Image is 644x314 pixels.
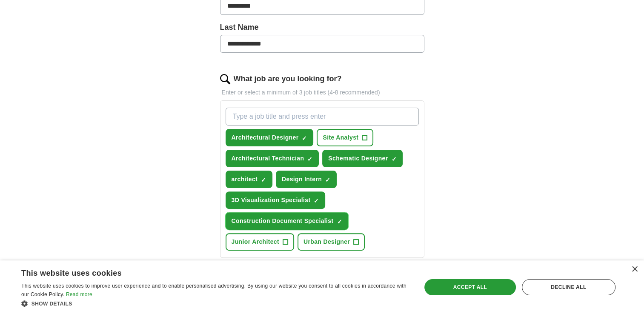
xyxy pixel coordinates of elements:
span: architect [232,175,258,184]
button: architect✓ [226,171,273,188]
div: Decline all [522,279,615,295]
button: Architectural Designer✓ [226,129,314,146]
span: Construction Document Specialist [232,217,334,226]
label: What job are you looking for? [234,73,342,85]
img: search.png [220,74,230,84]
span: ✓ [314,197,319,204]
label: Last Name [220,22,424,33]
button: Architectural Technician✓ [226,150,319,167]
span: Architectural Technician [232,154,304,163]
span: Show details [31,301,72,307]
a: Read more, opens a new window [66,291,92,297]
span: ✓ [391,156,396,163]
button: 3D Visualization Specialist✓ [226,191,326,209]
span: Junior Architect [232,237,279,246]
span: Architectural Designer [232,133,299,142]
span: ✓ [337,218,342,225]
p: Enter or select a minimum of 3 job titles (4-8 recommended) [220,88,424,97]
div: Accept all [424,279,516,295]
button: Site Analyst [317,129,373,146]
span: ✓ [302,135,307,142]
span: Schematic Designer [328,154,388,163]
button: Urban Designer [298,233,365,251]
span: Urban Designer [303,237,350,246]
button: Schematic Designer✓ [322,150,403,167]
div: Show details [21,299,409,308]
span: ✓ [307,156,312,163]
span: This website uses cookies to improve user experience and to enable personalised advertising. By u... [21,283,406,297]
input: Type a job title and press enter [226,108,419,126]
button: Construction Document Specialist✓ [226,212,349,230]
span: Site Analyst [323,133,358,142]
button: Design Intern✓ [276,171,337,188]
span: ✓ [261,177,266,183]
button: Junior Architect [226,233,294,251]
span: 3D Visualization Specialist [232,196,311,205]
span: Design Intern [282,175,322,184]
div: This website uses cookies [21,265,388,278]
span: ✓ [325,177,330,183]
div: Close [631,266,638,273]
